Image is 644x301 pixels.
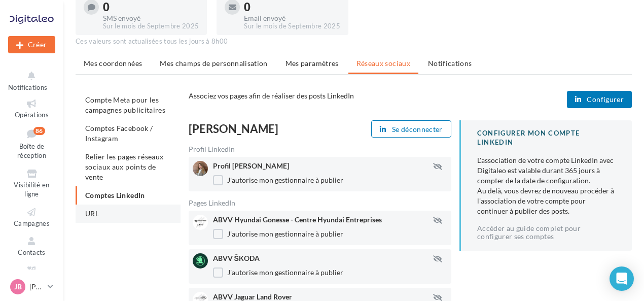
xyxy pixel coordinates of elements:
[85,152,163,181] span: Relier les pages réseaux sociaux aux points de vente
[213,267,343,278] label: J'autorise mon gestionnaire à publier
[189,199,451,207] div: Pages LinkedIn
[84,59,142,68] span: Mes coordonnées
[15,111,49,119] span: Opérations
[29,282,44,292] p: [PERSON_NAME]
[8,263,55,288] a: Médiathèque
[8,233,55,258] a: Contacts
[428,59,472,68] span: Notifications
[587,95,624,104] span: Configurer
[213,161,289,170] span: Profil [PERSON_NAME]
[8,166,55,200] a: Visibilité en ligne
[189,91,354,100] span: Associez vos pages afin de réaliser des posts LinkedIn
[103,22,199,31] div: Sur le mois de Septembre 2025
[85,95,165,114] span: Compte Meta pour les campagnes publicitaires
[8,83,47,91] span: Notifications
[244,22,340,31] div: Sur le mois de Septembre 2025
[213,254,260,262] span: ABVV ŠKODA
[18,248,46,256] span: Contacts
[33,127,45,135] div: 86
[14,219,50,227] span: Campagnes
[85,124,153,143] span: Comptes Facebook / Instagram
[14,181,49,198] span: Visibilité en ligne
[189,146,451,153] div: Profil LinkedIn
[8,205,55,229] a: Campagnes
[103,2,199,13] div: 0
[477,224,616,241] a: Accéder au guide complet pour configurer ses comptes
[567,91,632,108] button: Configurer
[285,59,339,68] span: Mes paramètres
[477,155,616,216] div: L'association de votre compte LinkedIn avec Digitaleo est valable durant 365 jours à compter de l...
[8,36,55,53] div: Nouvelle campagne
[8,125,55,162] a: Boîte de réception86
[213,175,343,185] label: J'autorise mon gestionnaire à publier
[189,123,316,135] div: [PERSON_NAME]
[8,36,55,53] button: Créer
[392,125,443,133] span: Se déconnecter
[85,209,99,218] span: URL
[8,277,55,296] a: JB [PERSON_NAME]
[103,15,199,22] div: SMS envoyé
[76,37,632,46] div: Ces valeurs sont actualisées tous les jours à 8h00
[160,59,268,68] span: Mes champs de personnalisation
[244,2,340,13] div: 0
[371,120,451,138] button: Se déconnecter
[477,128,616,147] div: CONFIGURER MON COMPTE LINKEDIN
[213,229,343,239] label: J'autorise mon gestionnaire à publier
[610,266,634,291] div: Open Intercom Messenger
[213,215,382,224] span: ABVV Hyundai Gonesse - Centre Hyundai Entreprises
[17,142,46,160] span: Boîte de réception
[14,282,22,292] span: JB
[213,292,292,301] span: ABVV Jaguar Land Rover
[8,96,55,121] a: Opérations
[244,15,340,22] div: Email envoyé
